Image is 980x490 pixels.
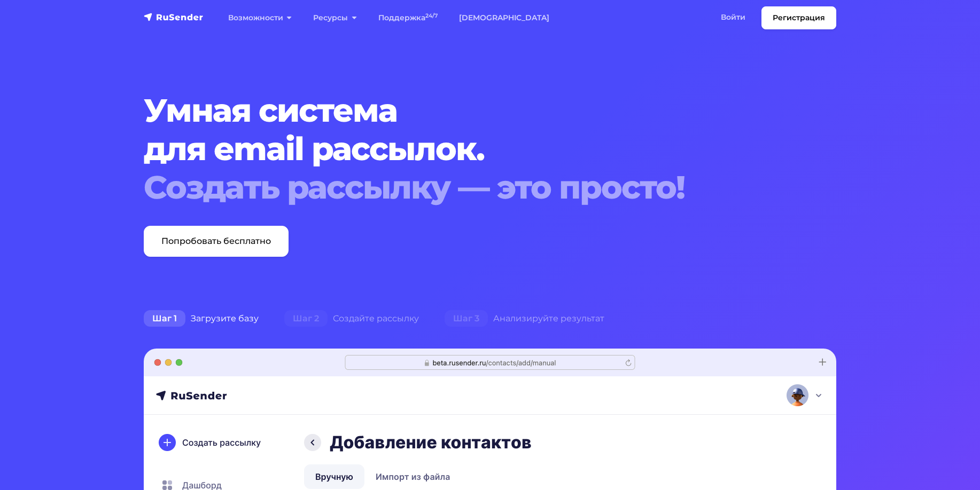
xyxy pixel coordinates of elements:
[302,7,367,29] a: Ресурсы
[144,310,185,327] span: Шаг 1
[144,226,289,257] a: Попробовать бесплатно
[445,310,488,327] span: Шаг 3
[761,6,836,29] a: Регистрация
[432,308,617,329] div: Анализируйте результат
[368,7,448,29] a: Поддержка24/7
[144,168,777,207] div: Создать рассылку — это просто!
[131,308,271,329] div: Загрузите базу
[271,308,432,329] div: Создайте рассылку
[217,7,302,29] a: Возможности
[284,310,328,327] span: Шаг 2
[425,12,438,19] sup: 24/7
[144,12,204,22] img: RuSender
[448,7,560,29] a: [DEMOGRAPHIC_DATA]
[710,6,756,28] a: Войти
[144,91,777,207] h1: Умная система для email рассылок.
